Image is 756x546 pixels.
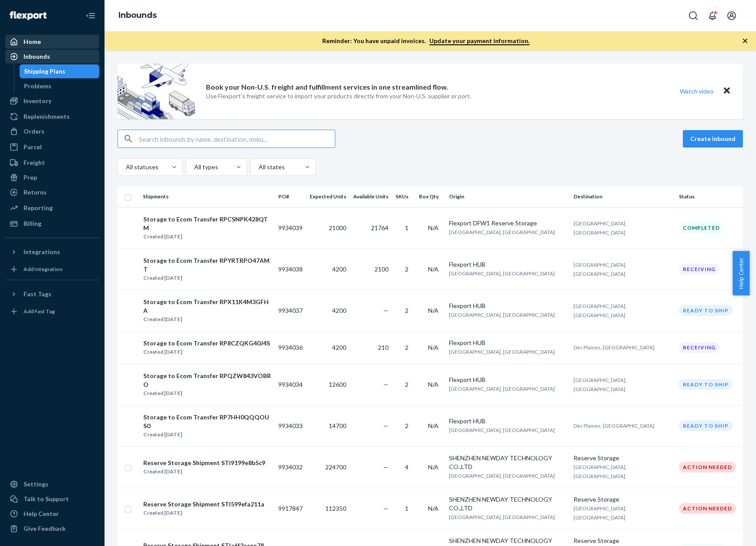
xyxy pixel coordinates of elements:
ol: breadcrumbs [111,3,164,28]
div: Returns [24,188,47,197]
span: [GEOGRAPHIC_DATA], [GEOGRAPHIC_DATA] [574,303,627,318]
div: Fast Tags [24,290,51,298]
div: Help Center [24,509,59,518]
h2: What is Non-Compliance? [13,57,196,73]
div: Flexport HUB [449,417,567,425]
div: Billing [24,219,41,228]
a: Orders [5,124,99,138]
div: Reporting [24,204,53,212]
td: 9934037 [275,290,306,331]
th: Destination [570,186,675,207]
div: Action Needed [679,462,736,472]
input: All states [258,163,259,171]
a: Add Fast Tag [5,305,99,318]
input: All types [193,163,194,171]
td: 9917847 [275,488,306,529]
div: Problems [24,82,51,90]
span: [GEOGRAPHIC_DATA], [GEOGRAPHIC_DATA] [449,472,555,479]
button: Close [721,85,732,97]
button: Open account menu [723,7,740,24]
button: Watch video [674,85,719,97]
p: Reminder: You have unpaid invoices. [322,37,530,45]
th: Box Qty [415,186,445,207]
div: Freight [24,158,45,167]
span: N/A [428,265,439,273]
div: 761 Non-compliances for Reserve Storage Inbounds [13,17,196,47]
span: 2 [405,265,408,273]
div: Storage to Ecom Transfer RPYRTRPO47AMT [143,256,271,274]
th: PO# [275,186,306,207]
span: — [383,381,388,388]
div: Inbounds [24,52,50,61]
th: Available Units [350,186,392,207]
button: Fast Tags [5,287,99,301]
div: Replenishments [24,112,70,121]
span: 2 [405,422,408,429]
span: 4200 [332,265,346,273]
th: Origin [445,186,570,207]
span: 4200 [332,307,346,314]
span: 112350 [325,505,346,512]
span: — [383,422,388,429]
div: SHENZHEN NEWDAY TECHNOLOGY CO.,LTD [449,454,567,471]
div: Created [DATE] [143,348,270,356]
p: The following are non-compliance issue categories: [13,178,196,191]
span: [GEOGRAPHIC_DATA], [GEOGRAPHIC_DATA] [449,312,555,318]
span: [GEOGRAPHIC_DATA], [GEOGRAPHIC_DATA] [574,377,627,392]
a: Billing [5,217,99,231]
div: Add Integration [24,265,62,273]
a: Parcel [5,140,99,154]
button: Help Center [732,251,749,295]
span: 2100 [375,265,388,273]
span: Des Plaines, [GEOGRAPHIC_DATA] [574,422,655,429]
span: — [383,307,388,314]
th: Expected Units [306,186,350,207]
a: Replenishments [5,110,99,124]
span: 4 [405,463,408,471]
span: 224700 [325,463,346,471]
span: N/A [428,463,439,471]
img: Screenshot [13,267,104,409]
div: Receiving [679,342,719,353]
td: 9934033 [275,405,306,446]
div: Integrations [24,248,60,256]
a: Freight [5,156,99,170]
a: Add Integration [5,262,99,276]
a: Update your payment information. [429,37,530,45]
input: Search inbounds by name, destination, msku... [139,130,335,147]
span: [GEOGRAPHIC_DATA], [GEOGRAPHIC_DATA] [449,427,555,433]
div: Reserve Storage Shipment STI9199e8b5c9 [143,459,265,467]
div: Flexport HUB [449,338,567,347]
button: Give Feedback [5,522,99,536]
span: [GEOGRAPHIC_DATA], [GEOGRAPHIC_DATA] [574,464,627,479]
span: N/A [428,381,439,388]
td: 9934039 [275,207,306,248]
div: Storage to Ecom Transfer RPX11K4M3GFHA [143,298,271,315]
span: 4200 [332,344,346,351]
button: Close Navigation [82,7,99,24]
div: Created [DATE] [143,430,271,439]
span: [GEOGRAPHIC_DATA], [GEOGRAPHIC_DATA] [449,385,555,392]
td: 9934036 [275,331,306,364]
p: Non-compliance occurs when products that are sent into our partner fulfillment centers end up not... [13,77,196,165]
button: Create inbound [683,130,743,147]
input: All statuses [125,163,126,171]
p: Book your Non-U.S. freight and fulfillment services in one streamlined flow. [206,82,448,92]
div: Created [DATE] [143,509,264,517]
td: 9934038 [275,248,306,290]
div: SHENZHEN NEWDAY TECHNOLOGY CO.,LTD [449,495,567,513]
span: 210 [378,344,388,351]
span: Des Plaines, [GEOGRAPHIC_DATA] [574,344,655,351]
div: Created [DATE] [143,232,271,241]
div: Orders [24,127,44,136]
div: Talk to Support [24,495,69,503]
td: 9934032 [275,446,306,488]
span: [GEOGRAPHIC_DATA], [GEOGRAPHIC_DATA] [574,505,627,521]
div: Storage to Ecom Transfer RP7HH0QQQOUS0 [143,413,271,430]
span: 14700 [329,422,346,429]
div: Home [24,37,41,46]
div: Prep [24,173,37,182]
span: 21000 [329,224,346,231]
span: 2 [405,381,408,388]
